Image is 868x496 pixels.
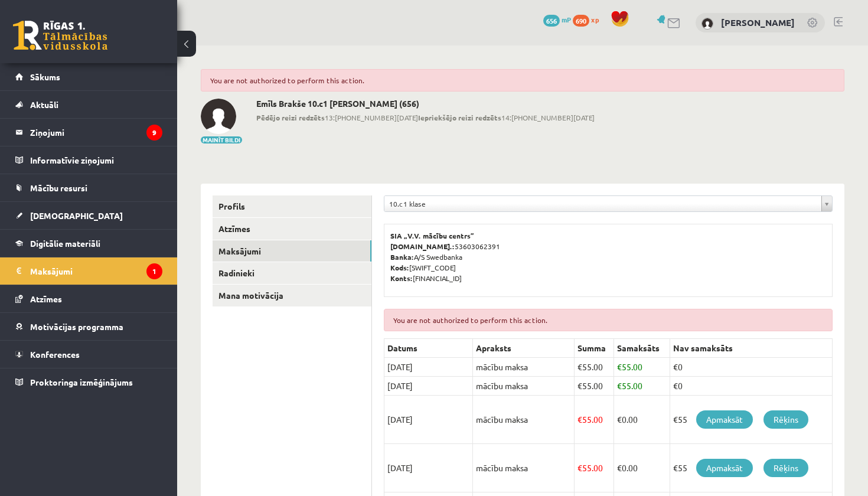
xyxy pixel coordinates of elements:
[614,444,670,492] td: 0.00
[15,174,162,201] a: Mācību resursi
[30,99,58,110] span: Aktuāli
[213,240,371,262] a: Maksājumi
[15,202,162,229] a: [DEMOGRAPHIC_DATA]
[384,396,473,444] td: [DATE]
[213,262,371,284] a: Radinieki
[256,113,325,122] b: Pēdējo reizi redzēts
[30,238,100,249] span: Digitālie materiāli
[15,285,162,312] a: Atzīmes
[562,15,571,24] span: mP
[15,230,162,257] a: Digitālie materiāli
[614,377,670,396] td: 55.00
[15,368,162,396] a: Proktoringa izmēģinājums
[15,146,162,174] a: Informatīvie ziņojumi
[30,182,87,193] span: Mācību resursi
[389,196,817,211] span: 10.c1 klase
[763,410,808,429] a: Rēķins
[30,293,62,304] span: Atzīmes
[473,358,575,377] td: mācību maksa
[591,15,599,24] span: xp
[201,69,844,92] div: You are not authorized to perform this action.
[574,358,614,377] td: 55.00
[614,339,670,358] th: Samaksāts
[30,257,162,285] legend: Maksājumi
[201,136,242,143] button: Mainīt bildi
[15,313,162,340] a: Motivācijas programma
[614,396,670,444] td: 0.00
[721,17,795,28] a: [PERSON_NAME]
[617,462,622,473] span: €
[15,119,162,146] a: Ziņojumi9
[473,444,575,492] td: mācību maksa
[390,263,409,272] b: Kods:
[390,252,414,262] b: Banka:
[30,146,162,174] legend: Informatīvie ziņojumi
[473,396,575,444] td: mācību maksa
[384,358,473,377] td: [DATE]
[201,99,236,134] img: Emīls Brakše
[617,380,622,391] span: €
[573,15,605,24] a: 690 xp
[763,459,808,477] a: Rēķins
[670,377,833,396] td: €0
[473,377,575,396] td: mācību maksa
[696,410,753,429] a: Apmaksāt
[577,462,582,473] span: €
[574,377,614,396] td: 55.00
[30,71,60,82] span: Sākums
[146,263,162,279] i: 1
[473,339,575,358] th: Apraksts
[418,113,501,122] b: Iepriekšējo reizi redzēts
[390,231,475,240] b: SIA „V.V. mācību centrs”
[614,358,670,377] td: 55.00
[15,257,162,285] a: Maksājumi1
[696,459,753,477] a: Apmaksāt
[30,210,123,221] span: [DEMOGRAPHIC_DATA]
[543,15,571,24] a: 656 mP
[384,377,473,396] td: [DATE]
[213,285,371,306] a: Mana motivācija
[574,339,614,358] th: Summa
[390,230,826,283] p: 53603062391 A/S Swedbanka [SWIFT_CODE] [FINANCIAL_ID]
[701,18,713,30] img: Emīls Brakše
[15,91,162,118] a: Aktuāli
[384,444,473,492] td: [DATE]
[213,195,371,217] a: Profils
[574,396,614,444] td: 55.00
[15,63,162,90] a: Sākums
[577,414,582,425] span: €
[13,21,107,50] a: Rīgas 1. Tālmācības vidusskola
[213,218,371,240] a: Atzīmes
[30,119,162,146] legend: Ziņojumi
[390,242,455,251] b: [DOMAIN_NAME].:
[670,358,833,377] td: €0
[577,361,582,372] span: €
[384,196,832,211] a: 10.c1 klase
[543,15,560,27] span: 656
[577,380,582,391] span: €
[574,444,614,492] td: 55.00
[617,361,622,372] span: €
[670,396,833,444] td: €55
[573,15,589,27] span: 690
[256,99,595,109] h2: Emīls Brakše 10.c1 [PERSON_NAME] (656)
[617,414,622,425] span: €
[256,112,595,123] span: 13:[PHONE_NUMBER][DATE] 14:[PHONE_NUMBER][DATE]
[15,341,162,368] a: Konferences
[670,444,833,492] td: €55
[30,377,133,387] span: Proktoringa izmēģinājums
[670,339,833,358] th: Nav samaksāts
[384,309,833,331] div: You are not authorized to perform this action.
[390,273,413,283] b: Konts:
[30,349,80,360] span: Konferences
[384,339,473,358] th: Datums
[30,321,123,332] span: Motivācijas programma
[146,125,162,141] i: 9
